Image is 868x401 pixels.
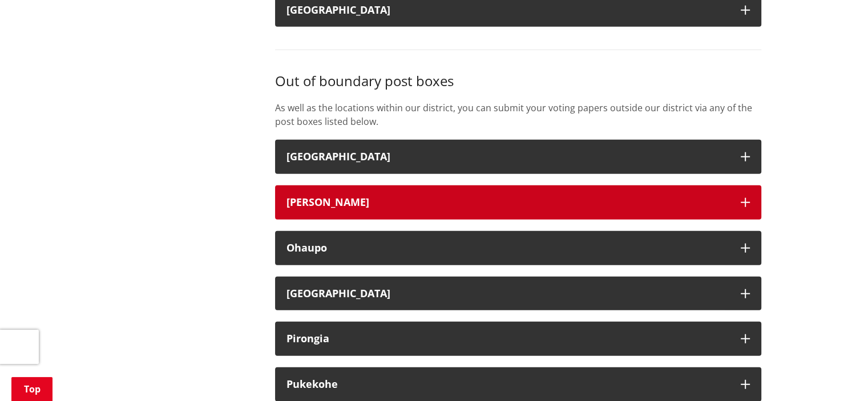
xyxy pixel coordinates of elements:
[286,286,390,300] strong: [GEOGRAPHIC_DATA]
[275,277,761,311] button: [GEOGRAPHIC_DATA]
[286,333,729,345] div: Pirongia
[275,322,761,356] button: Pirongia
[11,377,53,401] a: Top
[275,185,761,220] button: [PERSON_NAME]
[286,149,390,163] strong: [GEOGRAPHIC_DATA]
[275,231,761,265] button: Ohaupo
[275,73,761,90] h3: Out of boundary post boxes
[815,353,857,394] iframe: Messenger Launcher
[286,5,729,16] div: [GEOGRAPHIC_DATA]
[286,241,327,254] strong: Ohaupo
[286,377,338,391] strong: Pukekohe
[286,195,369,209] strong: [PERSON_NAME]
[275,101,761,128] p: As well as the locations within our district, you can submit your voting papers outside our distr...
[275,140,761,174] button: [GEOGRAPHIC_DATA]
